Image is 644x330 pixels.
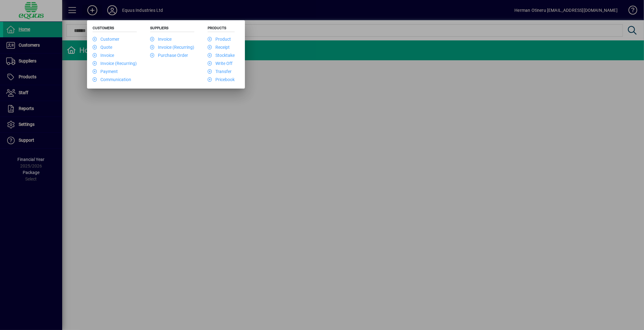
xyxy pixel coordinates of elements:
[93,77,131,82] a: Communication
[150,37,172,42] a: Invoice
[93,45,112,50] a: Quote
[93,26,137,32] h5: Customers
[208,26,235,32] h5: Products
[208,77,235,82] a: Pricebook
[208,37,231,42] a: Product
[150,26,194,32] h5: Suppliers
[208,45,230,50] a: Receipt
[93,61,137,66] a: Invoice (Recurring)
[93,53,114,58] a: Invoice
[93,37,119,42] a: Customer
[208,53,235,58] a: Stocktake
[150,53,188,58] a: Purchase Order
[93,69,118,74] a: Payment
[208,69,232,74] a: Transfer
[150,45,194,50] a: Invoice (Recurring)
[208,61,232,66] a: Write Off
